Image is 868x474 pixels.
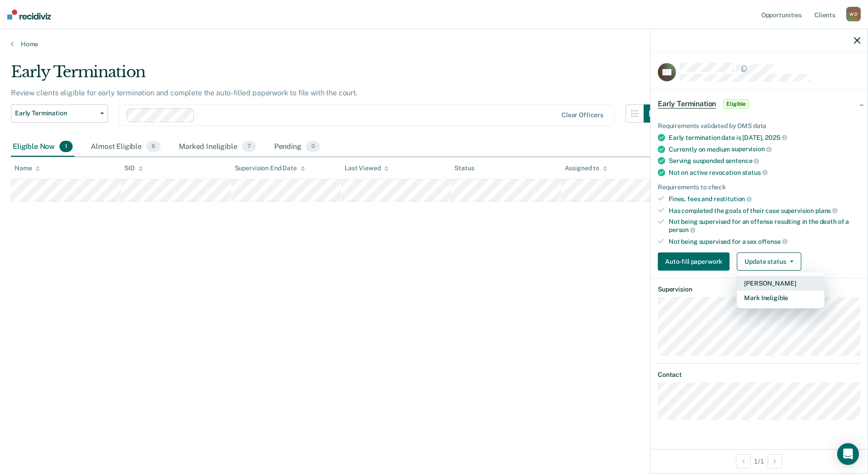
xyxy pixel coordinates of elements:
span: Early Termination [658,99,716,109]
div: Marked Ineligible [177,137,258,157]
div: Almost Eligible [89,137,163,157]
div: Early termination date is [DATE], [669,133,860,142]
div: Supervision End Date [235,164,305,172]
div: Early TerminationEligible [651,89,868,118]
div: Not being supervised for an offense resulting in the death of a [669,218,860,233]
div: Status [454,164,474,172]
span: plans [815,207,838,214]
div: SID [124,164,143,172]
div: Not being supervised for a sex [669,237,860,246]
div: Requirements validated by OMS data [658,122,860,130]
button: [PERSON_NAME] [737,276,824,291]
div: Pending [272,137,322,157]
span: restitution [714,195,752,202]
div: Name [15,164,40,172]
a: Navigate to form link [658,252,733,271]
button: Previous Opportunity [736,454,750,469]
span: 0 [306,141,320,153]
span: 6 [146,141,161,153]
div: Has completed the goals of their case supervision [669,207,860,215]
div: Last Viewed [345,164,389,172]
dt: Contact [658,371,860,379]
span: person [669,226,695,233]
span: 1 [59,141,73,153]
img: Recidiviz [7,10,51,20]
div: Eligible Now [11,137,74,157]
div: Serving suspended [669,157,860,165]
div: Assigned to [565,164,607,172]
p: Review clients eligible for early termination and complete the auto-filled paperwork to file with... [11,89,358,97]
div: Requirements to check [658,183,860,191]
button: Mark Ineligible [737,291,824,305]
button: Update status [737,252,801,271]
div: Fines, fees and [669,195,860,203]
span: Eligible [723,99,749,109]
div: Currently on medium [669,145,860,153]
span: status [742,169,768,176]
div: 1 / 1 [651,449,868,473]
span: 7 [242,141,256,153]
div: Open Intercom Messenger [837,443,859,465]
span: supervision [731,145,771,153]
a: Home [11,40,857,48]
div: Clear officers [562,111,603,119]
div: Not on active revocation [669,168,860,177]
button: Auto-fill paperwork [658,252,730,271]
button: Next Opportunity [768,454,782,469]
dt: Supervision [658,286,860,293]
div: W D [846,7,861,21]
div: Early Termination [11,63,662,89]
span: sentence [725,157,759,164]
span: 2025 [765,134,787,141]
span: Early Termination [15,109,97,117]
span: offense [758,238,788,245]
